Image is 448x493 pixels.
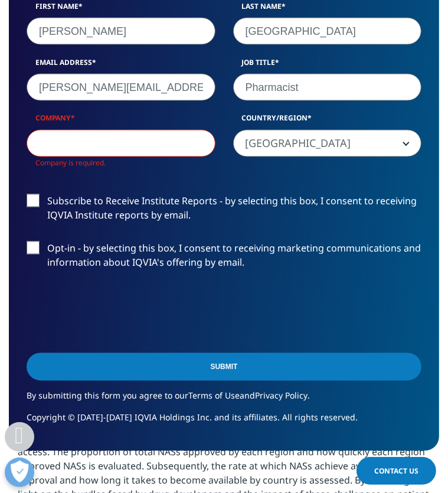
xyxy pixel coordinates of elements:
[357,457,436,485] a: Contact Us
[255,390,308,401] a: Privacy Policy
[27,353,421,381] input: Submit
[5,458,34,487] button: Öppna preferenser
[233,113,422,130] label: Country/Region
[27,113,215,130] label: Company
[374,466,418,476] span: Contact Us
[233,130,422,157] span: Sweden
[27,57,215,74] label: Email Address
[27,289,206,335] iframe: reCAPTCHA
[27,194,421,229] label: Subscribe to Receive Institute Reports - by selecting this box, I consent to receiving IQVIA Inst...
[27,1,215,18] label: First Name
[27,412,421,433] p: Copyright © [DATE]-[DATE] IQVIA Holdings Inc. and its affiliates. All rights reserved.
[233,1,422,18] label: Last Name
[27,390,421,412] p: By submitting this form you agree to our and .
[188,390,240,401] a: Terms of Use
[35,158,106,168] span: Company is required.
[233,57,422,74] label: Job Title
[234,130,421,158] span: Sweden
[27,241,421,276] label: Opt-in - by selecting this box, I consent to receiving marketing communications and information a...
